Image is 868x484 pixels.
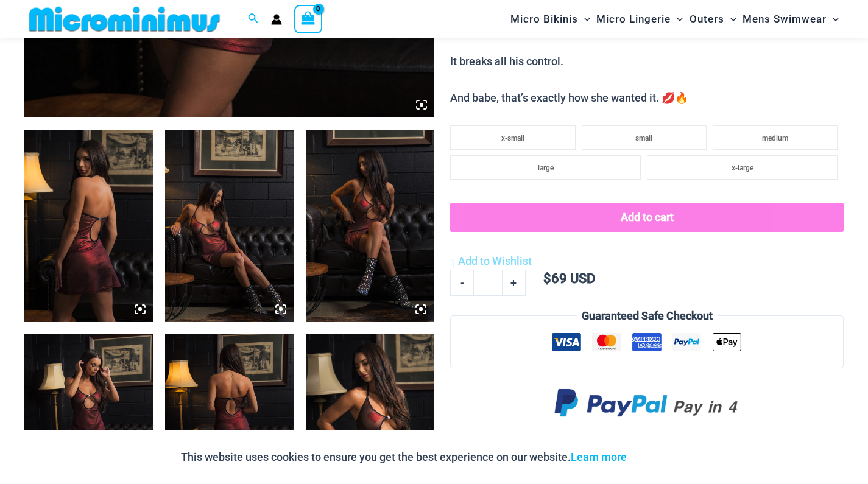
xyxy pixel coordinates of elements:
[543,271,595,286] bdi: 69 USD
[543,271,551,286] span: $
[582,125,707,150] li: small
[450,270,473,295] a: -
[538,164,554,172] span: large
[24,5,225,33] img: MM SHOP LOGO FLAT
[458,254,532,267] span: Add to Wishlist
[577,307,718,325] legend: Guaranteed Safe Checkout
[739,4,842,35] a: Mens SwimwearMenu ToggleMenu Toggle
[571,451,627,463] a: Learn more
[724,4,736,35] span: Menu Toggle
[635,134,652,142] span: small
[271,14,282,25] a: Account icon link
[743,4,827,35] span: Mens Swimwear
[450,252,531,270] a: Add to Wishlist
[165,130,294,322] img: Midnight Shimmer Red 5131 Dress
[306,130,434,322] img: Midnight Shimmer Red 5131 Dress
[578,4,590,35] span: Menu Toggle
[762,134,788,142] span: medium
[647,155,838,180] li: x-large
[501,134,524,142] span: x-small
[510,4,578,35] span: Micro Bikinis
[507,4,593,35] a: Micro BikinisMenu ToggleMenu Toggle
[671,4,683,35] span: Menu Toggle
[450,125,575,150] li: x-small
[690,4,724,35] span: Outers
[181,448,627,466] p: This website uses cookies to ensure you get the best experience on our website.
[686,4,739,35] a: OutersMenu ToggleMenu Toggle
[473,270,502,295] input: Product quantity
[596,4,671,35] span: Micro Lingerie
[450,155,641,180] li: large
[732,164,753,172] span: x-large
[503,270,526,295] a: +
[248,12,259,27] a: Search icon link
[24,130,153,322] img: Midnight Shimmer Red 5131 Dress
[713,125,838,150] li: medium
[593,4,686,35] a: Micro LingerieMenu ToggleMenu Toggle
[450,203,844,232] button: Add to cart
[506,2,844,37] nav: Site Navigation
[294,5,322,33] a: View Shopping Cart, empty
[827,4,839,35] span: Menu Toggle
[636,443,688,472] button: Accept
